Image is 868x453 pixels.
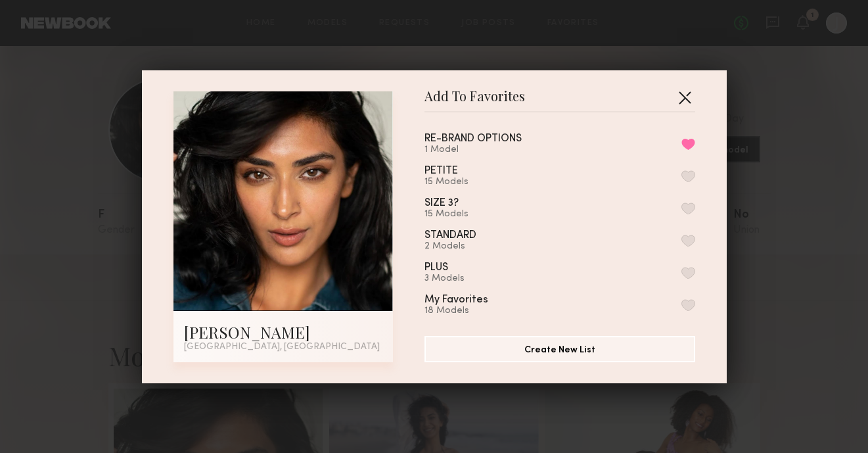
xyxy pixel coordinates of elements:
[184,343,382,352] div: [GEOGRAPHIC_DATA], [GEOGRAPHIC_DATA]
[674,87,695,108] button: Close
[424,209,490,220] div: 15 Models
[424,145,553,155] div: 1 Model
[184,322,382,343] div: [PERSON_NAME]
[424,306,520,316] div: 18 Models
[424,198,459,209] div: SIZE 3?
[424,91,525,111] span: Add To Favorites
[424,230,476,241] div: STANDARD
[424,295,488,306] div: My Favorites
[424,262,448,274] div: PLUS
[424,336,695,362] button: Create New List
[424,274,480,284] div: 3 Models
[424,241,508,252] div: 2 Models
[424,166,458,177] div: PETITE
[424,133,522,145] div: RE-BRAND OPTIONS
[424,177,490,187] div: 15 Models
